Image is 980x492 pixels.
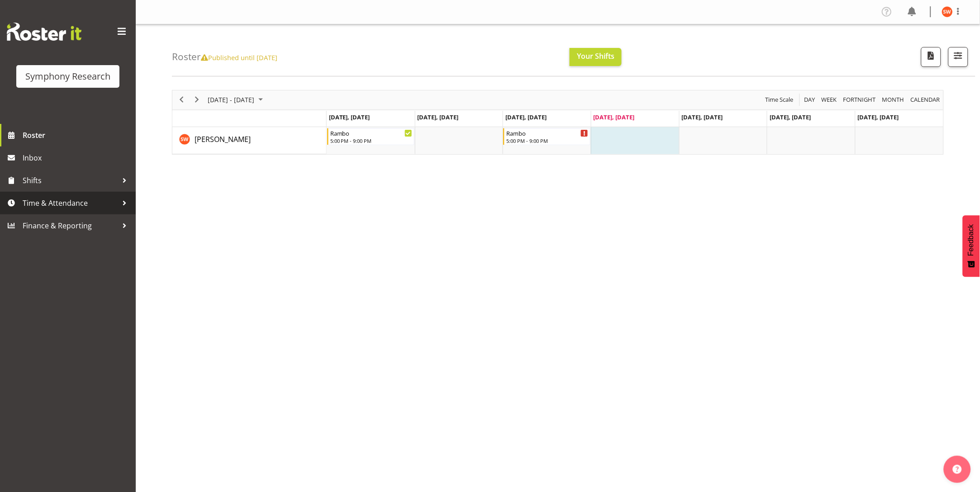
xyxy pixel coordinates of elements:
[189,90,205,109] div: next period
[206,94,267,105] button: October 2025
[191,94,203,105] button: Next
[858,113,899,121] span: [DATE], [DATE]
[23,128,131,142] span: Roster
[770,113,811,121] span: [DATE], [DATE]
[23,174,118,187] span: Shifts
[23,196,118,210] span: Time & Attendance
[327,127,943,154] table: Timeline Week of October 9, 2025
[881,94,905,105] span: Month
[207,94,255,105] span: [DATE] - [DATE]
[330,128,412,137] div: Rambo
[25,70,110,83] div: Symphony Research
[765,94,794,105] span: Time Scale
[804,94,816,105] span: Day
[506,137,588,144] div: 5:00 PM - 9:00 PM
[172,90,944,155] div: Timeline Week of October 9, 2025
[967,224,975,256] span: Feedback
[764,94,795,105] button: Time Scale
[881,94,906,105] button: Timeline Month
[570,48,622,66] button: Your Shifts
[505,113,547,121] span: [DATE], [DATE]
[963,215,980,277] button: Feedback - Show survey
[329,113,370,121] span: [DATE], [DATE]
[418,113,459,121] span: [DATE], [DATE]
[594,113,635,121] span: [DATE], [DATE]
[842,94,878,105] button: Fortnight
[921,47,941,67] button: Download a PDF of the roster according to the set date range.
[23,151,131,165] span: Inbox
[577,51,614,61] span: Your Shifts
[205,90,268,109] div: October 06 - 12, 2025
[23,219,118,232] span: Finance & Reporting
[803,94,817,105] button: Timeline Day
[172,127,327,154] td: Shannon Whelan resource
[172,52,277,62] h4: Roster
[821,94,838,105] span: Week
[948,47,968,67] button: Filter Shifts
[330,137,412,144] div: 5:00 PM - 9:00 PM
[195,134,251,144] span: [PERSON_NAME]
[682,113,723,121] span: [DATE], [DATE]
[327,128,414,145] div: Shannon Whelan"s event - Rambo Begin From Monday, October 6, 2025 at 5:00:00 PM GMT+13:00 Ends At...
[503,128,590,145] div: Shannon Whelan"s event - Rambo Begin From Wednesday, October 8, 2025 at 5:00:00 PM GMT+13:00 Ends...
[506,128,588,137] div: Rambo
[909,94,942,105] button: Month
[7,23,81,41] img: Rosterit website logo
[942,6,953,17] img: shannon-whelan11890.jpg
[953,465,962,474] img: help-xxl-2.png
[820,94,839,105] button: Timeline Week
[910,94,941,105] span: calendar
[195,134,251,145] a: [PERSON_NAME]
[174,90,189,109] div: previous period
[842,94,877,105] span: Fortnight
[201,53,277,62] span: Published until [DATE]
[176,94,188,105] button: Previous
